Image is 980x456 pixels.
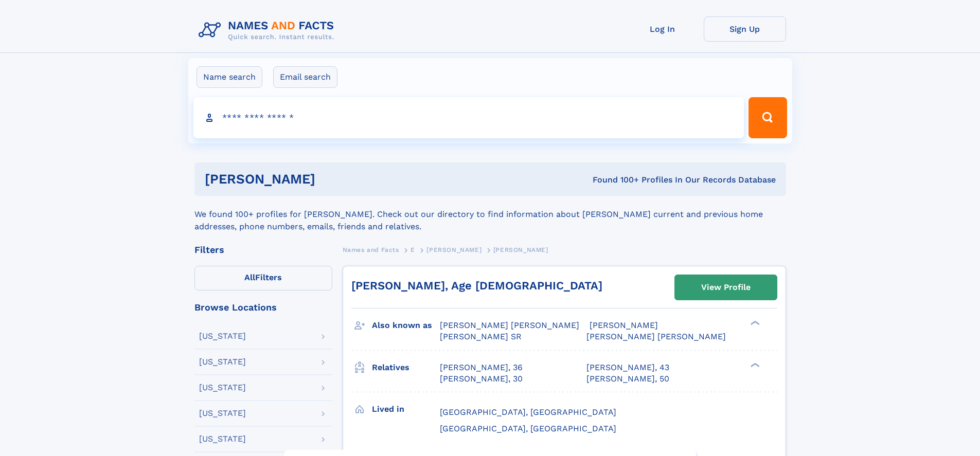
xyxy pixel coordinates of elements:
span: [GEOGRAPHIC_DATA], [GEOGRAPHIC_DATA] [440,407,616,417]
a: View Profile [675,275,777,300]
div: We found 100+ profiles for [PERSON_NAME]. Check out our directory to find information about [PERS... [194,196,786,233]
div: ❯ [748,361,760,368]
a: Names and Facts [343,243,399,256]
div: Filters [194,245,332,254]
div: [US_STATE] [199,384,246,392]
h3: Lived in [372,400,440,418]
div: [US_STATE] [199,332,246,340]
label: Email search [273,66,337,88]
span: [PERSON_NAME] [426,246,482,253]
button: Search Button [749,97,787,138]
span: [PERSON_NAME] [PERSON_NAME] [440,320,579,330]
h3: Also known as [372,317,440,334]
a: [PERSON_NAME], 30 [440,373,523,385]
div: [US_STATE] [199,435,246,443]
span: E [411,246,415,253]
label: Filters [194,266,332,290]
a: E [411,243,415,256]
span: [PERSON_NAME] [493,246,548,253]
span: [GEOGRAPHIC_DATA], [GEOGRAPHIC_DATA] [440,424,616,433]
div: [US_STATE] [199,409,246,417]
a: Sign Up [704,16,786,42]
span: [PERSON_NAME] [PERSON_NAME] [586,332,726,341]
a: [PERSON_NAME], Age [DEMOGRAPHIC_DATA] [351,279,602,292]
input: search input [193,97,744,138]
a: [PERSON_NAME], 50 [586,373,669,385]
div: Found 100+ Profiles In Our Records Database [454,174,776,186]
h1: [PERSON_NAME] [205,173,454,186]
h3: Relatives [372,359,440,376]
div: [US_STATE] [199,358,246,366]
span: [PERSON_NAME] [590,320,658,330]
label: Name search [197,66,262,88]
a: [PERSON_NAME] [426,243,482,256]
span: All [244,272,255,282]
div: Browse Locations [194,303,332,312]
a: [PERSON_NAME], 43 [586,362,669,373]
span: [PERSON_NAME] SR [440,332,522,341]
a: Log In [621,16,704,42]
div: ❯ [748,320,760,326]
a: [PERSON_NAME], 36 [440,362,523,373]
img: Logo Names and Facts [194,16,343,44]
div: View Profile [701,276,751,299]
